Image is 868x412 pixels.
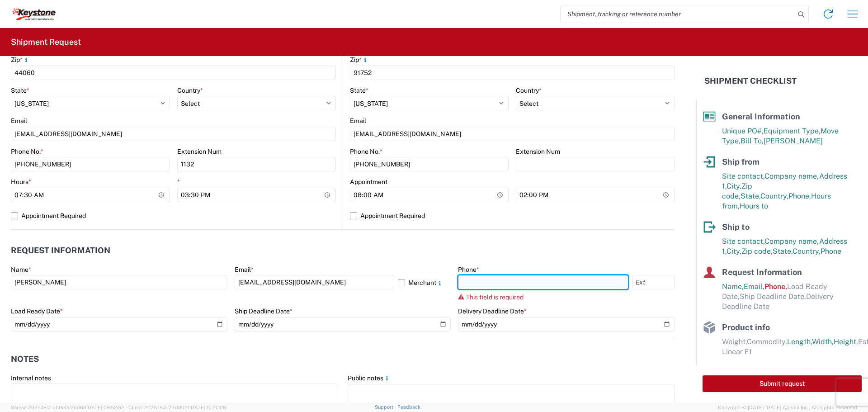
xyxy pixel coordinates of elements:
[722,337,747,346] span: Weight,
[398,275,451,289] label: Merchant
[764,237,819,246] span: Company name,
[722,237,764,246] span: Site contact,
[704,76,797,86] h2: Shipment Checklist
[703,375,862,392] button: Submit request
[11,246,110,255] h2: Request Information
[722,172,764,180] span: Site contact,
[177,147,222,156] label: Extension Num
[722,222,750,232] span: Ship to
[787,337,812,346] span: Length,
[722,157,759,166] span: Ship from
[793,247,821,256] span: Country,
[764,127,821,135] span: Equipment Type,
[722,322,770,332] span: Product info
[458,307,527,315] label: Delivery Deadline Date
[11,178,31,186] label: Hours
[788,192,811,200] span: Phone,
[466,294,524,301] span: This field is required
[718,403,857,412] span: Copyright © [DATE]-[DATE] Agistix Inc., All Rights Reserved
[86,405,124,410] span: [DATE] 09:52:52
[747,337,787,346] span: Commodity,
[11,37,81,47] h2: Shipment Request
[821,247,841,256] span: Phone
[760,192,788,200] span: Country,
[11,56,30,64] label: Zip
[834,337,858,346] span: Height,
[235,307,292,315] label: Ship Deadline Date
[741,247,773,256] span: Zip code,
[726,182,741,190] span: City,
[726,247,741,256] span: City,
[128,405,226,410] span: Client: 2025.18.0-27d3021
[516,147,560,156] label: Extension Num
[350,86,368,95] label: State
[235,265,254,274] label: Email
[350,117,366,125] label: Email
[722,112,800,121] span: General Information
[516,86,542,95] label: Country
[740,202,768,210] span: Hours to
[11,117,27,125] label: Email
[375,404,397,410] a: Support
[11,405,124,410] span: Server: 2025.18.0-bb0e0c2bd68
[350,56,369,64] label: Zip
[348,374,391,382] label: Public notes
[189,405,226,410] span: [DATE] 10:20:09
[744,282,764,291] span: Email,
[350,208,675,223] label: Appointment Required
[397,404,420,410] a: Feedback
[722,127,764,135] span: Unique PO#,
[764,172,819,180] span: Company name,
[773,247,793,256] span: State,
[764,137,823,145] span: [PERSON_NAME]
[11,265,31,274] label: Name
[177,86,203,95] label: Country
[350,178,387,186] label: Appointment
[11,374,51,382] label: Internal notes
[632,275,675,289] input: Ext
[740,292,806,301] span: Ship Deadline Date,
[11,147,43,156] label: Phone No.
[11,307,63,315] label: Load Ready Date
[11,355,39,364] h2: Notes
[741,137,764,145] span: Bill To,
[764,282,787,291] span: Phone,
[812,337,834,346] span: Width,
[11,208,336,223] label: Appointment Required
[722,282,744,291] span: Name,
[458,265,479,274] label: Phone
[741,192,760,200] span: State,
[561,5,795,23] input: Shipment, tracking or reference number
[350,147,382,156] label: Phone No.
[11,86,29,95] label: State
[722,267,802,277] span: Request Information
